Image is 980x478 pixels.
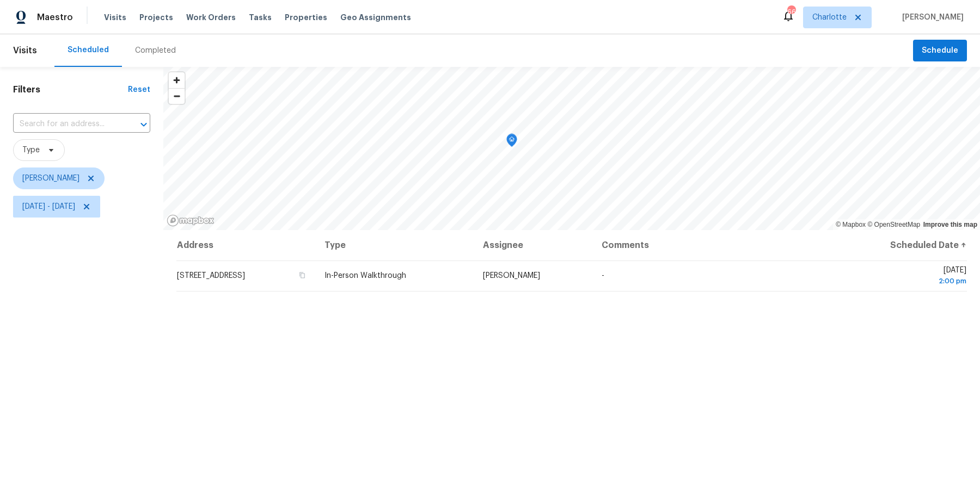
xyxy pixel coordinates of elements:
[22,173,79,184] span: [PERSON_NAME]
[249,14,272,21] span: Tasks
[163,67,980,230] canvas: Map
[136,117,151,132] button: Open
[922,44,958,58] span: Schedule
[176,230,316,260] th: Address
[839,276,966,287] div: 2:00 pm
[839,266,966,287] span: [DATE]
[22,201,75,212] span: [DATE] - [DATE]
[316,230,474,260] th: Type
[340,12,411,23] span: Geo Assignments
[593,230,830,260] th: Comments
[812,12,847,23] span: Charlotte
[836,221,866,228] a: Mapbox
[787,7,795,17] div: 66
[128,84,150,95] div: Reset
[68,45,109,55] div: Scheduled
[139,12,173,23] span: Projects
[297,270,307,280] button: Copy Address
[830,230,967,260] th: Scheduled Date ↑
[324,272,406,280] span: In-Person Walkthrough
[135,45,176,56] div: Completed
[13,84,128,95] h1: Filters
[898,12,964,23] span: [PERSON_NAME]
[506,134,517,151] div: Map marker
[867,221,920,228] a: OpenStreetMap
[104,12,126,23] span: Visits
[167,214,215,227] a: Mapbox homepage
[602,272,604,280] span: -
[285,12,327,23] span: Properties
[474,230,593,260] th: Assignee
[37,12,73,23] span: Maestro
[169,72,185,88] button: Zoom in
[13,39,37,63] span: Visits
[923,221,977,228] a: Improve this map
[177,272,245,280] span: [STREET_ADDRESS]
[913,40,967,62] button: Schedule
[169,88,185,104] button: Zoom out
[483,272,540,280] span: [PERSON_NAME]
[22,145,40,156] span: Type
[186,12,236,23] span: Work Orders
[13,116,120,133] input: Search for an address...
